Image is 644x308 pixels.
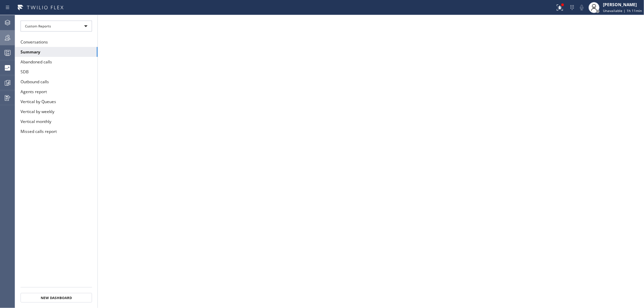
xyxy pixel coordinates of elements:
[15,97,97,107] button: Vertical by Queues
[21,293,92,303] button: New Dashboard
[15,77,97,87] button: Outbound calls
[98,15,644,308] iframe: dashboard_b794bedd1109
[603,8,642,13] span: Unavailable | 1h 11min
[15,87,97,97] button: Agents report
[577,3,587,12] button: Mute
[15,47,97,57] button: Summary
[21,21,92,32] div: Custom Reports
[15,57,97,67] button: Abandoned calls
[15,107,97,116] button: Vertical by weekly
[15,126,97,136] button: Missed calls report
[15,37,97,47] button: Conversations
[15,116,97,126] button: Vertical monthly
[603,2,642,8] div: [PERSON_NAME]
[15,67,97,77] button: SDB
